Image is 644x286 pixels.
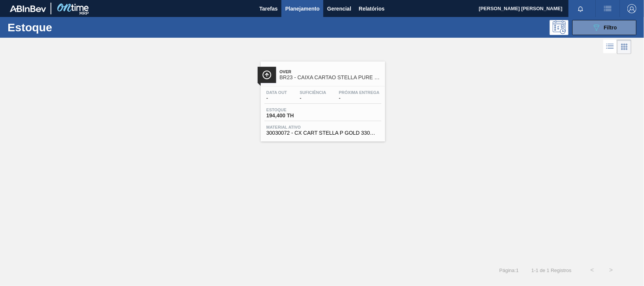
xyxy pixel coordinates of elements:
[550,20,569,35] div: Pogramando: nenhum usuário selecionado
[266,125,380,129] span: Material ativo
[266,130,380,136] span: 30030072 - CX CART STELLA P GOLD 330ML C6 298 NIV23
[327,4,351,13] span: Gerencial
[10,5,46,12] img: TNhmsLtSVTkK8tSr43FrP2fwEKptu5GPRR3wAAAABJRU5ErkJggg==
[280,69,381,74] span: Over
[266,108,319,112] span: Estoque
[572,20,636,35] button: Filtro
[602,261,621,280] button: >
[300,90,326,95] span: Suficiência
[262,70,272,80] img: Ícone
[266,95,287,101] span: -
[255,56,389,141] a: ÍconeOverBR23 - CAIXA CARTAO STELLA PURE GOLD 330 MLData out-Suficiência-Próxima Entrega-Estoque1...
[603,40,617,54] div: Visão em Lista
[583,261,602,280] button: <
[530,268,572,273] span: 1 - 1 de 1 Registros
[300,95,326,101] span: -
[280,75,381,80] span: BR23 - CAIXA CARTAO STELLA PURE GOLD 330 ML
[339,90,380,95] span: Próxima Entrega
[339,95,380,101] span: -
[603,4,612,13] img: userActions
[8,23,118,32] h1: Estoque
[285,4,320,13] span: Planejamento
[569,3,593,14] button: Notificações
[259,4,278,13] span: Tarefas
[359,4,384,13] span: Relatórios
[604,25,617,31] span: Filtro
[266,90,287,95] span: Data out
[500,268,519,273] span: Página : 1
[266,113,319,118] span: 194,400 TH
[627,4,636,13] img: Logout
[617,40,632,54] div: Visão em Cards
